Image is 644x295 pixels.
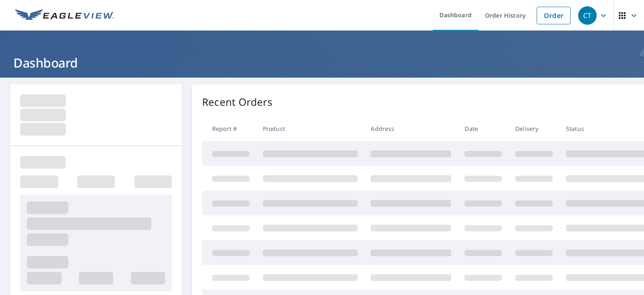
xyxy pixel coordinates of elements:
[256,116,364,141] th: Product
[15,9,114,22] img: EV Logo
[537,7,571,24] a: Order
[202,116,256,141] th: Report #
[509,116,559,141] th: Delivery
[202,94,273,110] p: Recent Orders
[364,116,458,141] th: Address
[458,116,509,141] th: Date
[10,54,634,71] h1: Dashboard
[578,6,597,25] div: CT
